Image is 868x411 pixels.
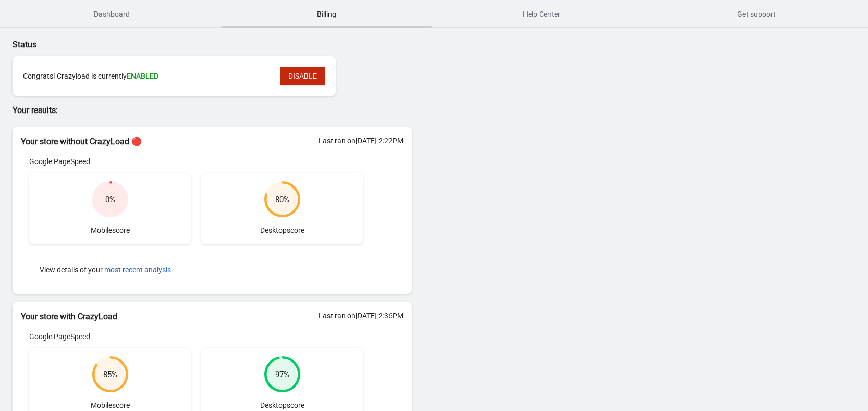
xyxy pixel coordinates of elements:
button: most recent analysis. [104,266,173,274]
span: Help Center [436,5,647,23]
div: Last ran on [DATE] 2:22PM [319,135,404,146]
button: Dashboard [4,1,219,28]
div: Google PageSpeed [29,156,363,167]
span: Billing [221,5,432,23]
div: Google PageSpeed [29,331,363,342]
h2: Your store with CrazyLoad [21,310,404,323]
div: Mobile score [29,173,191,244]
div: View details of your [29,254,363,285]
h2: Your store without CrazyLoad 🔴 [21,135,404,148]
div: Desktop score [201,173,363,244]
span: Get support [651,5,862,23]
div: 0 % [105,194,115,205]
span: Dashboard [6,5,217,23]
p: Your results: [13,104,412,117]
span: DISABLE [288,72,317,80]
div: 97 % [275,369,289,380]
div: Congrats! Crazyload is currently [23,71,270,81]
p: Status [13,39,412,51]
button: DISABLE [280,67,325,85]
div: 85 % [103,369,117,380]
span: ENABLED [127,72,158,80]
div: Last ran on [DATE] 2:36PM [319,310,404,321]
div: 80 % [275,194,289,205]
